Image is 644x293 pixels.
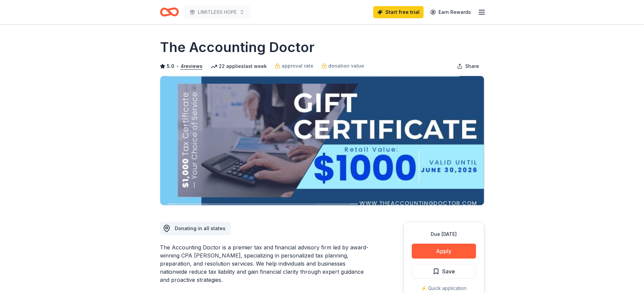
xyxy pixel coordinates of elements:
[442,267,455,276] span: Save
[160,243,371,284] div: The Accounting Doctor is a premier tax and financial advisory firm led by award-winning CPA [PERS...
[412,264,476,279] button: Save
[167,62,174,70] span: 5.0
[412,244,476,259] button: Apply
[275,62,313,70] a: approval rate
[412,284,476,292] div: ⚡️ Quick application
[160,4,179,20] a: Home
[176,64,178,69] span: •
[160,76,484,205] img: Image for The Accounting Doctor
[282,62,313,70] span: approval rate
[198,8,237,16] span: LIMITLESS HOPE
[452,59,484,73] button: Share
[181,62,202,70] button: 4reviews
[211,62,267,70] div: 22 applies last week
[412,230,476,238] div: Due [DATE]
[328,62,364,70] span: donation value
[373,6,424,18] a: Start free trial
[175,225,225,231] span: Donating in all states
[465,62,479,70] span: Share
[160,38,314,57] h1: The Accounting Doctor
[321,62,364,70] a: donation value
[184,5,250,19] button: LIMITLESS HOPE
[426,6,475,18] a: Earn Rewards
